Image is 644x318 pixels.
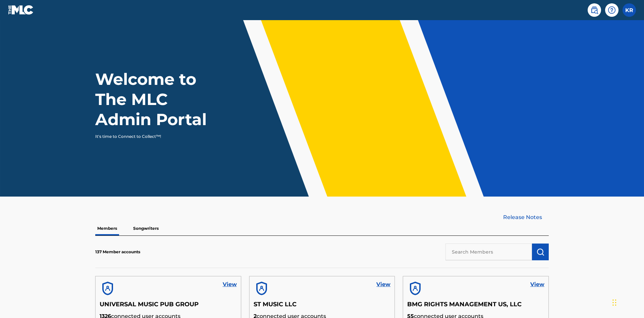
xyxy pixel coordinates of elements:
img: help [608,6,616,14]
h5: BMG RIGHTS MANAGEMENT US, LLC [407,301,544,312]
img: account [100,280,116,297]
p: It's time to Connect to Collect™! [95,134,212,140]
p: Members [95,221,119,235]
img: search [590,6,598,14]
iframe: Chat Widget [610,286,644,318]
img: account [407,280,423,297]
p: 137 Member accounts [95,249,140,255]
img: MLC Logo [8,5,34,15]
h5: ST MUSIC LLC [254,301,391,312]
a: Public Search [588,3,601,17]
a: View [376,280,390,288]
a: View [530,280,544,288]
img: account [254,280,270,297]
h5: UNIVERSAL MUSIC PUB GROUP [100,301,237,312]
h1: Welcome to The MLC Admin Portal [95,69,221,129]
input: Search Members [445,244,532,260]
a: View [223,280,237,288]
div: Help [605,3,619,17]
div: Drag [612,293,616,313]
div: User Menu [623,3,636,17]
p: Songwriters [131,221,161,235]
img: Search Works [536,248,544,256]
a: Release Notes [503,213,549,221]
